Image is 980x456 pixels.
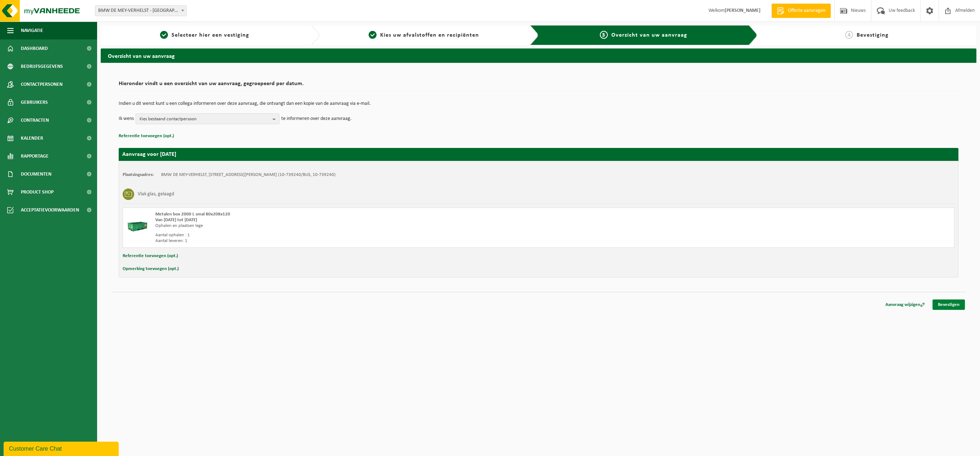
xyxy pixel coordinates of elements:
[21,75,63,93] span: Contactpersonen
[380,32,479,38] span: Kies uw afvalstoffen en recipiënten
[155,223,568,229] div: Ophalen en plaatsen lege
[323,31,524,39] a: 2Kies uw afvalstoffen en recipiënten
[127,211,148,233] img: PB-MB-2000-MET-GN-01.png
[21,201,79,219] span: Acceptatievoorwaarden
[611,32,687,38] span: Overzicht van uw aanvraag
[21,57,63,75] span: Bedrijfsgegevens
[600,31,608,39] span: 3
[21,129,43,147] span: Kalender
[119,113,134,124] p: Ik wens
[140,114,270,125] span: Kies bestaand contactpersoon
[104,31,305,39] a: 1Selecteer hier een vestiging
[123,172,154,177] strong: Plaatsingsadres:
[101,48,976,62] h2: Overzicht van uw aanvraag
[771,4,831,18] a: Offerte aanvragen
[857,32,889,38] span: Bevestiging
[21,165,51,183] span: Documenten
[155,232,568,238] div: Aantal ophalen : 1
[21,183,54,201] span: Product Shop
[155,218,197,222] strong: Van [DATE] tot [DATE]
[95,5,187,16] span: BMW DE MEY-VERHELST - OOSTENDE
[119,81,958,90] h2: Hieronder vindt u een overzicht van uw aanvraag, gegroepeerd per datum.
[786,7,827,14] span: Offerte aanvragen
[369,31,377,39] span: 2
[155,212,230,217] span: Metalen box 2000 L smal 80x208x120
[119,101,958,106] p: Indien u dit wenst kunt u een collega informeren over deze aanvraag, die ontvangt dan een kopie v...
[4,440,120,456] iframe: chat widget
[138,189,174,200] h3: Vlak glas, gelaagd
[933,299,965,310] a: Bevestigen
[21,39,48,57] span: Dashboard
[21,111,49,129] span: Contracten
[122,152,176,157] strong: Aanvraag voor [DATE]
[161,172,336,178] td: BMW DE MEY-VERHELST, [STREET_ADDRESS][PERSON_NAME] (10-739240/BUS, 10-739240)
[119,131,174,141] button: Referentie toevoegen (opt.)
[155,238,568,244] div: Aantal leveren: 1
[123,251,178,261] button: Referentie toevoegen (opt.)
[95,6,186,16] span: BMW DE MEY-VERHELST - OOSTENDE
[21,22,43,39] span: Navigatie
[880,299,930,310] a: Aanvraag wijzigen
[123,264,179,274] button: Opmerking toevoegen (opt.)
[160,31,168,39] span: 1
[845,31,853,39] span: 4
[281,113,352,124] p: te informeren over deze aanvraag.
[21,147,49,165] span: Rapportage
[21,93,48,111] span: Gebruikers
[725,8,761,13] strong: [PERSON_NAME]
[172,32,249,38] span: Selecteer hier een vestiging
[136,113,279,124] button: Kies bestaand contactpersoon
